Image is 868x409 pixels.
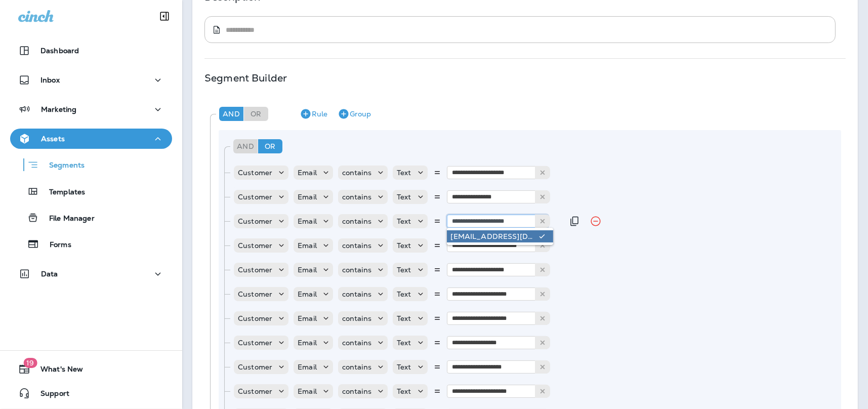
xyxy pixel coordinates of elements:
[298,169,317,177] p: Email
[10,383,172,403] button: Support
[258,139,282,153] div: Or
[10,70,172,90] button: Inbox
[238,241,272,250] p: Customer
[238,314,272,322] p: Customer
[10,99,172,119] button: Marketing
[342,290,371,298] p: contains
[342,387,371,395] p: contains
[238,193,272,201] p: Customer
[238,339,272,347] p: Customer
[397,217,411,225] p: Text
[342,241,371,250] p: contains
[298,217,317,225] p: Email
[586,211,606,231] button: Remove Rule
[150,6,179,26] button: Collapse Sidebar
[397,290,411,298] p: Text
[342,266,371,274] p: contains
[238,169,272,177] p: Customer
[298,241,317,250] p: Email
[41,135,65,143] p: Assets
[10,181,172,202] button: Templates
[397,363,411,371] p: Text
[342,169,371,177] p: contains
[298,363,317,371] p: Email
[10,154,172,176] button: Segments
[23,358,37,368] span: 19
[40,47,79,55] p: Dashboard
[397,266,411,274] p: Text
[342,314,371,322] p: contains
[39,214,95,224] p: File Manager
[342,193,371,201] p: contains
[238,363,272,371] p: Customer
[204,74,287,82] p: Segment Builder
[10,264,172,284] button: Data
[41,105,76,113] p: Marketing
[10,40,172,61] button: Dashboard
[244,107,268,121] div: Or
[342,339,371,347] p: contains
[219,107,243,121] div: And
[342,217,371,225] p: contains
[238,290,272,298] p: Customer
[397,314,411,322] p: Text
[342,363,371,371] p: contains
[298,314,317,322] p: Email
[298,387,317,395] p: Email
[298,290,317,298] p: Email
[10,359,172,379] button: 19What's New
[564,211,585,231] button: Duplicate Rule
[39,161,85,171] p: Segments
[397,339,411,347] p: Text
[298,339,317,347] p: Email
[238,387,272,395] p: Customer
[238,217,272,225] p: Customer
[296,106,332,122] button: Rule
[397,387,411,395] p: Text
[39,188,85,197] p: Templates
[233,139,258,153] div: And
[334,106,375,122] button: Group
[397,241,411,250] p: Text
[451,232,535,240] div: [EMAIL_ADDRESS][DOMAIN_NAME]
[39,240,71,250] p: Forms
[10,207,172,228] button: File Manager
[10,129,172,149] button: Assets
[238,266,272,274] p: Customer
[298,193,317,201] p: Email
[10,233,172,255] button: Forms
[30,389,69,401] span: Support
[40,76,60,84] p: Inbox
[298,266,317,274] p: Email
[30,365,83,377] span: What's New
[41,270,58,278] p: Data
[397,193,411,201] p: Text
[397,169,411,177] p: Text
